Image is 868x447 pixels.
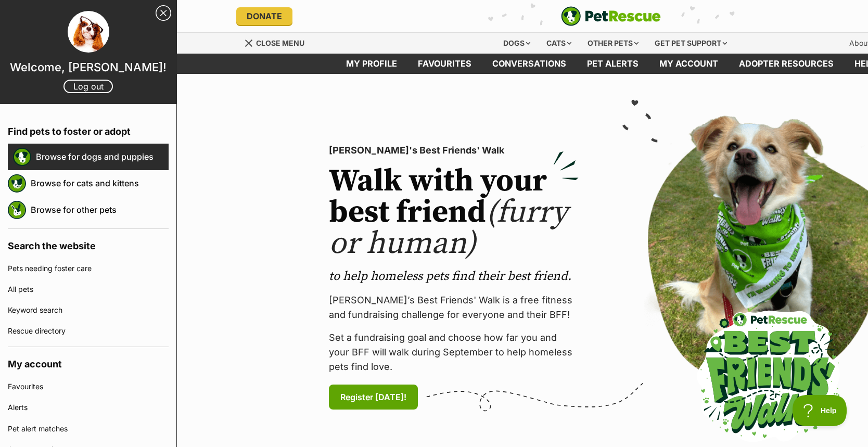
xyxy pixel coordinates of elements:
a: My profile [336,54,407,74]
a: Browse for cats and kittens [31,172,169,194]
a: My account [649,54,729,74]
a: Keyword search [8,300,169,321]
img: logo-e224e6f780fb5917bec1dbf3a21bbac754714ae5b6737aabdf751b685950b380.svg [561,6,661,26]
a: Register [DATE]! [329,385,418,410]
a: Favourites [407,54,482,74]
img: petrescue logo [13,148,31,166]
a: Browse for other pets [31,199,169,221]
p: to help homeless pets find their best friend. [329,268,579,285]
a: Adopter resources [729,54,844,74]
a: All pets [8,279,169,300]
a: Log out [63,80,113,93]
a: PetRescue [561,6,661,26]
h4: My account [8,347,169,376]
a: conversations [482,54,577,74]
a: Close Sidebar [156,5,171,21]
a: Pets needing foster care [8,258,169,279]
p: Set a fundraising goal and choose how far you and your BFF will walk during September to help hom... [329,330,579,374]
img: petrescue logo [8,174,26,193]
img: profile image [68,11,109,53]
a: Rescue directory [8,321,169,341]
img: consumer-privacy-logo.png [1,1,9,9]
div: Other pets [580,33,646,54]
h4: Find pets to foster or adopt [8,114,169,144]
div: Cats [539,33,579,54]
a: Menu [244,33,312,52]
img: petrescue logo [8,201,26,219]
h2: Walk with your best friend [329,166,579,260]
a: Pet alert matches [8,418,169,439]
a: Donate [236,7,292,25]
a: Browse for dogs and puppies [36,146,169,168]
div: Get pet support [647,33,734,54]
span: Register [DATE]! [340,391,406,403]
h4: Search the website [8,229,169,258]
a: Pet alerts [577,54,649,74]
a: Favourites [8,376,169,397]
span: (furry or human) [329,193,568,263]
span: Close menu [256,39,304,47]
a: Alerts [8,397,169,418]
p: [PERSON_NAME]'s Best Friends' Walk [329,143,579,158]
div: Dogs [496,33,538,54]
p: [PERSON_NAME]’s Best Friends' Walk is a free fitness and fundraising challenge for everyone and t... [329,293,579,322]
iframe: Help Scout Beacon - Open [793,395,847,426]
